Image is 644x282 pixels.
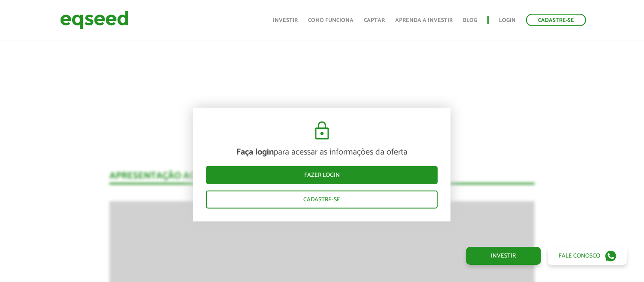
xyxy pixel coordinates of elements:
a: Fazer login [206,166,438,184]
p: para acessar as informações da oferta [206,147,438,157]
a: Login [499,18,516,23]
a: Como funciona [308,18,354,23]
img: EqSeed [60,9,129,31]
a: Blog [463,18,477,23]
strong: Faça login [236,145,274,159]
a: Captar [364,18,385,23]
a: Fale conosco [548,247,627,265]
a: Cadastre-se [526,14,586,26]
a: Investir [466,247,541,265]
a: Investir [273,18,298,23]
img: cadeado.svg [311,120,333,141]
a: Cadastre-se [206,190,438,208]
a: Aprenda a investir [395,18,453,23]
